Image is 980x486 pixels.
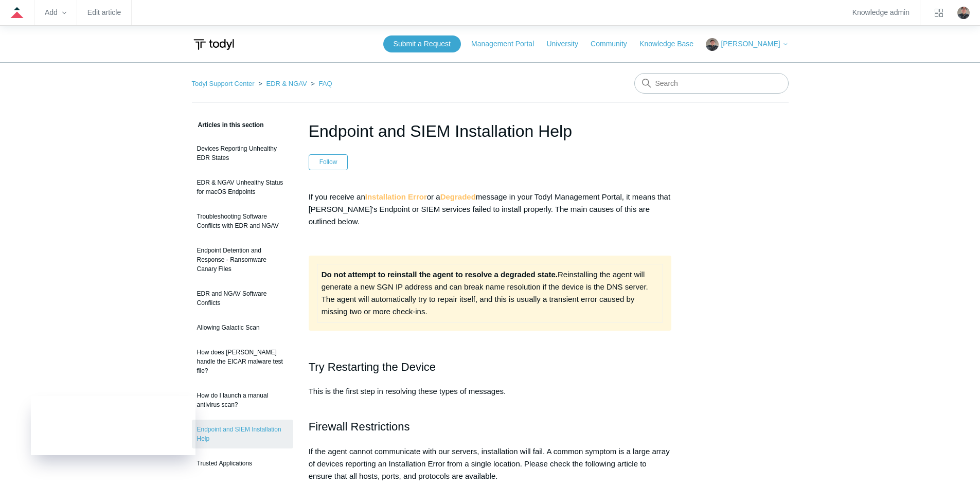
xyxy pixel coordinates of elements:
strong: Installation Error [365,192,427,201]
button: Follow Article [309,154,348,170]
a: Trusted Applications [192,454,293,473]
a: Endpoint Detention and Response - Ransomware Canary Files [192,241,293,279]
span: [PERSON_NAME] [721,40,780,48]
p: If you receive an or a message in your Todyl Management Portal, it means that [PERSON_NAME]'s End... [309,191,672,228]
li: FAQ [309,80,332,87]
h1: Endpoint and SIEM Installation Help [309,119,672,143]
zd-hc-trigger: Add [45,10,66,15]
span: Articles in this section [192,121,264,129]
a: Todyl Support Center [192,80,255,87]
a: EDR and NGAV Software Conflicts [192,284,293,313]
a: Management Portal [471,39,544,49]
a: Troubleshooting Software Conflicts with EDR and NGAV [192,207,293,236]
strong: Degraded [440,192,476,201]
td: Reinstalling the agent will generate a new SGN IP address and can break name resolution if the de... [317,264,663,322]
h2: Firewall Restrictions [309,418,672,436]
a: Devices Reporting Unhealthy EDR States [192,139,293,168]
img: user avatar [957,7,970,19]
a: EDR & NGAV [266,80,307,87]
a: FAQ [319,80,332,87]
a: Submit a Request [383,35,461,52]
a: University [546,39,588,49]
p: This is the first step in resolving these types of messages. [309,385,672,410]
iframe: Todyl Status [31,396,195,455]
a: Edit article [87,10,121,15]
a: EDR & NGAV Unhealthy Status for macOS Endpoints [192,173,293,202]
a: Knowledge admin [852,10,910,15]
a: Endpoint and SIEM Installation Help [192,420,293,448]
a: How does [PERSON_NAME] handle the EICAR malware test file? [192,343,293,381]
a: Knowledge Base [639,39,704,49]
a: Allowing Galactic Scan [192,318,293,337]
button: [PERSON_NAME] [706,38,788,51]
input: Search [634,73,789,94]
strong: Do not attempt to reinstall the agent to resolve a degraded state. [322,270,558,279]
a: Community [591,39,637,49]
h2: Try Restarting the Device [309,358,672,376]
a: How do I launch a manual antivirus scan? [192,386,293,415]
p: If the agent cannot communicate with our servers, installation will fail. A common symptom is a l... [309,445,672,482]
li: EDR & NGAV [256,80,309,87]
img: Todyl Support Center Help Center home page [192,35,236,54]
zd-hc-trigger: Click your profile icon to open the profile menu [957,7,970,19]
li: Todyl Support Center [192,80,257,87]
